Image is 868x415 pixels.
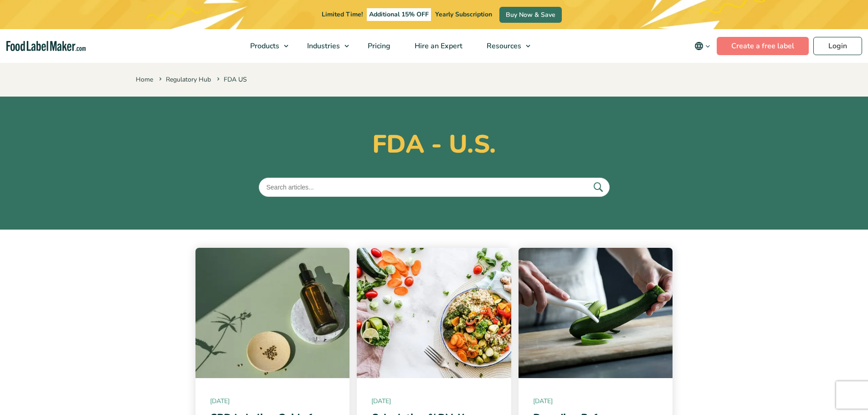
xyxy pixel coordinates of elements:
span: Additional 15% OFF [367,8,431,21]
a: Home [136,75,153,84]
span: [DATE] [371,396,497,406]
h1: FDA - U.S. [136,129,733,159]
span: [DATE] [533,396,658,406]
span: [DATE] [210,396,335,406]
a: Hire an Expert [403,29,473,63]
a: Resources [475,29,535,63]
input: Search articles... [259,178,610,197]
span: Pricing [365,41,391,51]
a: Create a free label [717,37,809,55]
span: Hire an Expert [412,41,463,51]
span: Resources [484,41,522,51]
span: Yearly Subscription [435,10,492,19]
a: Login [813,37,862,55]
span: Limited Time! [322,10,363,19]
a: Buy Now & Save [499,7,562,23]
span: Products [247,41,280,51]
a: Products [238,29,293,63]
a: Industries [295,29,354,63]
a: Pricing [356,29,401,63]
span: Industries [304,41,341,51]
span: FDA US [215,75,247,84]
a: Regulatory Hub [166,75,211,84]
